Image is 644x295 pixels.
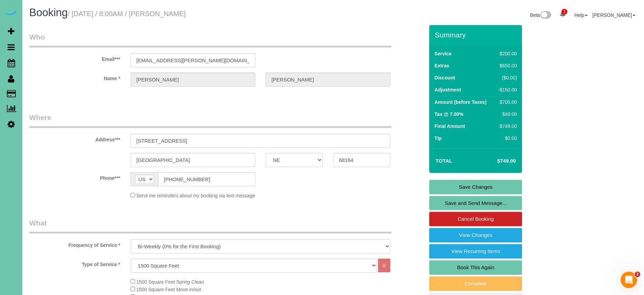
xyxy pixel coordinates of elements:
label: Frequency of Service * [24,239,125,249]
label: Final Amount [434,123,465,130]
span: 1500 Square Feet Spring Clean [136,279,204,285]
label: Tip [434,135,442,142]
div: $200.00 [496,50,517,57]
label: Extras [434,62,449,69]
a: View Recurring Items [429,244,522,259]
h3: Summary [435,31,519,39]
span: Send me reminders about my booking via text message [136,193,255,198]
label: Adjustment [434,86,461,93]
span: 2 [635,272,640,277]
a: 1 [556,7,569,22]
iframe: Intercom live chat [621,272,637,288]
a: Book This Again [429,260,522,275]
div: ($0.00) [496,74,517,81]
label: Name * [24,73,125,82]
label: Service [434,50,452,57]
a: Save Changes [429,180,522,194]
div: $700.00 [496,99,517,106]
span: 1500 Square Feet Move in/out [136,287,201,292]
a: Cancel Booking [429,212,522,226]
a: Beta [530,12,552,18]
strong: Total [435,158,452,164]
img: Automaid Logo [4,7,18,17]
legend: Who [29,32,391,47]
label: Tax @ 7.00% [434,111,463,118]
span: Booking [29,7,68,19]
h4: $749.00 [477,158,516,164]
small: / [DATE] / 8:00AM / [PERSON_NAME] [68,10,186,18]
a: View Changes [429,228,522,242]
a: Save and Send Message... [429,196,522,210]
a: Help [574,12,588,18]
label: Discount [434,74,455,81]
div: $749.00 [496,123,517,130]
div: $49.00 [496,111,517,118]
label: Amount (before Taxes) [434,99,486,106]
span: 1 [562,9,567,14]
legend: Where [29,112,391,128]
div: $650.00 [496,62,517,69]
div: -$150.00 [496,86,517,93]
label: Type of Service * [24,259,125,268]
legend: What [29,218,391,233]
a: [PERSON_NAME] [592,12,635,18]
img: New interface [540,11,551,20]
div: $0.00 [496,135,517,142]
